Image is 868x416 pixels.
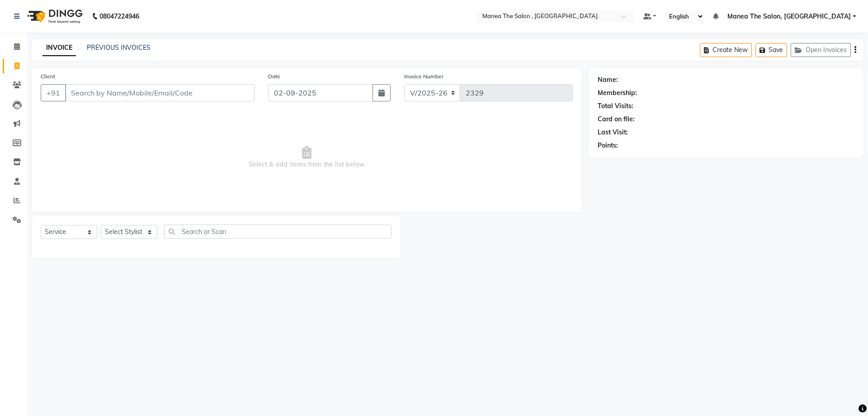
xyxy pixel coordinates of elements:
div: Membership: [598,88,637,98]
div: Name: [598,75,618,85]
input: Search or Scan [164,225,392,239]
button: Save [755,43,787,57]
input: Search by Name/Mobile/Email/Code [65,84,255,101]
span: Select & add items from the list below [41,112,573,203]
a: PREVIOUS INVOICES [87,43,151,52]
div: Points: [598,141,618,150]
div: Last Visit: [598,128,628,137]
label: Date [268,72,280,81]
button: Open Invoices [791,43,851,57]
div: Card on file: [598,115,635,124]
div: Total Visits: [598,101,633,111]
label: Invoice Number [404,72,443,81]
a: INVOICE [42,40,76,56]
b: 08047224946 [99,4,139,29]
span: Manea The Salon, [GEOGRAPHIC_DATA] [727,12,851,21]
label: Client [41,72,55,81]
button: +91 [41,84,66,101]
img: logo [23,4,85,29]
button: Create New [700,43,752,57]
